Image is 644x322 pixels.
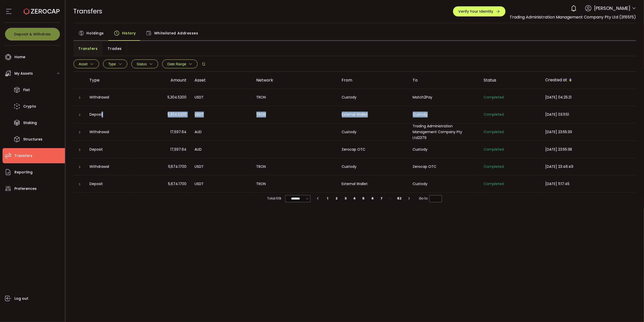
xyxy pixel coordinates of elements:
[419,195,442,202] span: Go to
[268,195,281,202] span: Total 519
[252,112,338,117] div: TRON
[154,28,198,38] span: Whitelisted Addresses
[409,147,480,152] div: Custody
[545,164,574,169] span: [DATE] 23:46:49
[338,181,409,187] div: External Wallet
[131,59,158,68] button: Status
[162,59,198,68] button: Date Range
[79,62,88,66] span: Asset
[23,136,42,143] span: Structures
[545,129,572,134] span: [DATE] 23:55:39
[191,129,252,135] div: AUD
[122,28,136,38] span: History
[23,119,37,127] span: Staking
[541,76,636,85] div: Created at
[484,164,504,169] span: Completed
[338,164,409,170] div: Custody
[14,185,37,192] span: Preferences
[409,123,480,141] div: Trading Administration Management Company Pty Ltd2379
[86,147,134,152] div: Deposit
[409,181,480,187] div: Custody
[458,10,493,13] span: Verify Your Identity
[14,70,33,77] span: My Assets
[594,5,630,12] span: [PERSON_NAME]
[86,181,134,187] div: Deposit
[323,195,332,202] li: 1
[168,181,187,187] span: 5,674.1700
[409,164,480,170] div: Zerocap OTC
[86,94,134,100] div: Withdrawal
[191,147,252,152] div: AUD
[359,195,368,202] li: 5
[191,164,252,170] div: USDT
[86,164,134,170] div: Withdrawal
[86,77,134,83] div: Type
[108,62,116,66] span: Type
[108,44,122,54] span: Trades
[14,169,33,176] span: Reporting
[168,112,187,117] span: 5,304.5200
[484,129,504,134] span: Completed
[74,7,103,16] span: Transfers
[332,195,341,202] li: 2
[377,195,386,202] li: 7
[168,62,186,66] span: Date Range
[453,6,506,16] button: Verify Your Identity
[137,62,147,66] span: Status
[191,77,252,83] div: Asset
[338,94,409,100] div: Custody
[168,94,187,100] span: 5,304.5200
[480,77,541,83] div: Status
[87,28,104,38] span: Holdings
[484,147,504,152] span: Completed
[5,28,60,41] button: Deposit & Withdraw
[484,181,504,186] span: Completed
[86,112,134,117] div: Deposit
[14,295,28,302] span: Log out
[409,77,480,83] div: To
[484,112,504,117] span: Completed
[619,298,644,322] iframe: Chat Widget
[545,181,570,186] span: [DATE] 11:17:45
[510,14,636,20] span: Trading Administration Management Company Pty Ltd (3f85f5)
[79,44,98,54] span: Transfers
[338,129,409,135] div: Custody
[350,195,359,202] li: 4
[134,77,191,83] div: Amount
[338,147,409,152] div: Zerocap OTC
[252,94,338,100] div: TRON
[545,112,569,117] span: [DATE] 03:11:51
[395,195,404,202] li: 52
[409,112,480,117] div: Custody
[341,195,350,202] li: 3
[252,77,338,83] div: Network
[86,129,134,135] div: Withdrawal
[368,195,377,202] li: 6
[23,86,30,94] span: Fiat
[14,53,25,61] span: Home
[168,164,187,170] span: 11,674.1700
[484,95,504,100] span: Completed
[14,32,51,36] span: Deposit & Withdraw
[545,147,572,152] span: [DATE] 23:55:38
[23,103,36,110] span: Crypto
[171,147,187,152] span: 17,597.64
[252,181,338,187] div: TRON
[74,59,99,68] button: Asset
[545,95,572,100] span: [DATE] 04:25:21
[338,77,409,83] div: From
[409,94,480,100] div: Match2Pay
[191,94,252,100] div: USDT
[103,59,127,68] button: Type
[338,112,409,117] div: External Wallet
[191,112,252,117] div: USDT
[171,129,187,135] span: 17,597.64
[252,164,338,170] div: TRON
[14,152,32,159] span: Transfers
[191,181,252,187] div: USDT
